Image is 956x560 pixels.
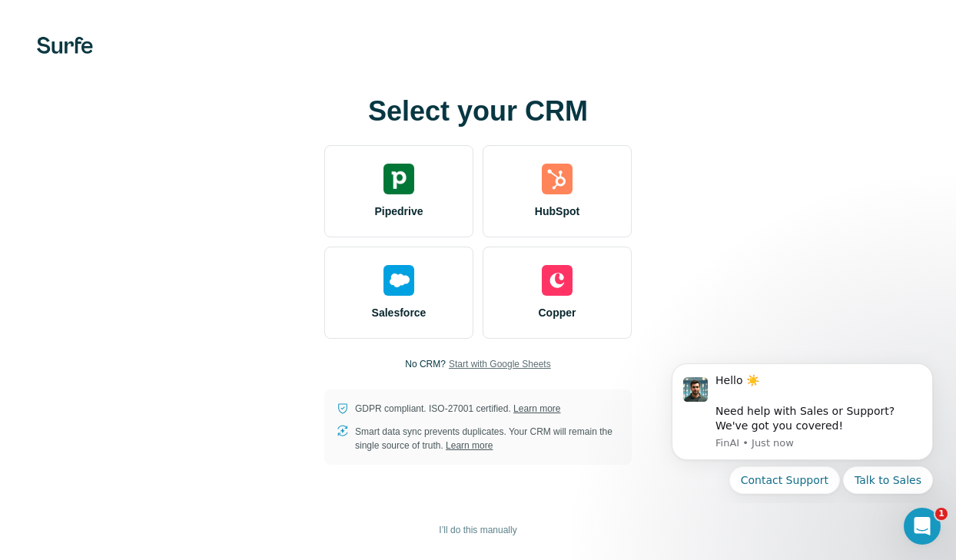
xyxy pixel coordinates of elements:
span: I’ll do this manually [439,523,516,537]
a: Learn more [513,403,560,414]
p: Smart data sync prevents duplicates. Your CRM will remain the single source of truth. [355,425,619,452]
span: Copper [539,305,576,320]
img: hubspot's logo [542,164,573,194]
button: I’ll do this manually [428,519,527,542]
p: No CRM? [405,357,446,371]
p: GDPR compliant. ISO-27001 certified. [355,402,560,416]
iframe: Intercom live chat [904,508,941,545]
h1: Select your CRM [324,96,632,127]
img: salesforce's logo [383,265,414,296]
iframe: Intercom notifications message [649,350,956,503]
span: 1 [935,508,948,520]
button: Start with Google Sheets [449,357,551,371]
span: Salesforce [372,305,427,320]
img: pipedrive's logo [383,164,414,194]
img: copper's logo [542,265,573,296]
img: Surfe's logo [37,37,93,54]
span: Pipedrive [374,204,423,219]
span: HubSpot [535,204,579,219]
a: Learn more [446,440,493,451]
